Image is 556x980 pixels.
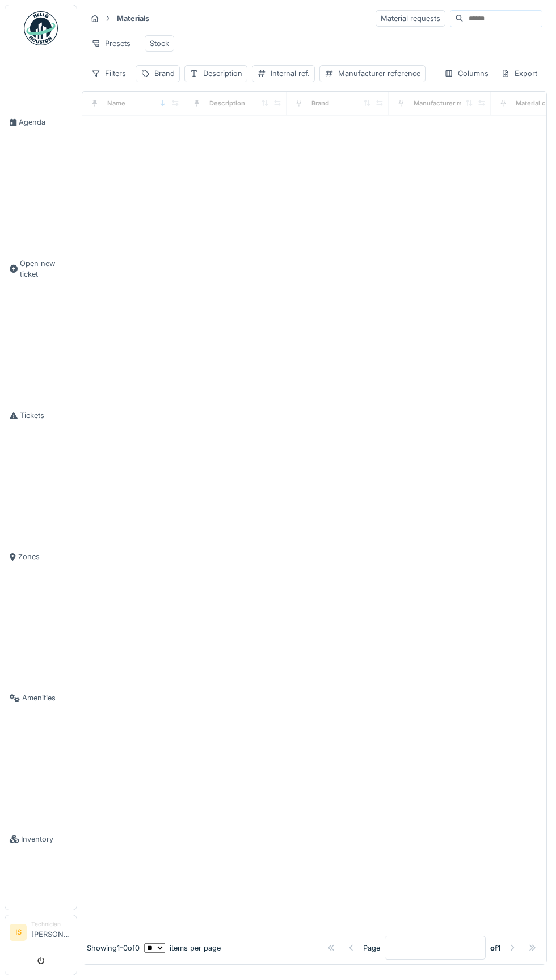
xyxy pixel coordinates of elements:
[490,943,501,953] strong: of 1
[338,68,420,79] div: Manufacturer reference
[5,486,77,627] a: Zones
[311,99,329,108] div: Brand
[209,99,245,108] div: Description
[10,920,72,947] a: IS Technician[PERSON_NAME]
[31,920,72,928] div: Technician
[271,68,310,79] div: Internal ref.
[376,10,445,27] div: Material requests
[144,943,221,953] div: items per page
[414,99,487,108] div: Manufacturer reference
[363,943,380,953] div: Page
[86,65,131,82] div: Filters
[154,68,175,79] div: Brand
[10,924,27,941] li: IS
[22,692,72,703] span: Amenities
[31,920,72,944] li: [PERSON_NAME]
[150,38,169,49] div: Stock
[86,35,136,52] div: Presets
[18,551,72,562] span: Zones
[21,834,72,844] span: Inventory
[87,943,140,953] div: Showing 1 - 0 of 0
[5,627,77,768] a: Amenities
[5,768,77,910] a: Inventory
[107,99,125,108] div: Name
[5,193,77,345] a: Open new ticket
[439,65,494,82] div: Columns
[19,117,72,128] span: Agenda
[203,68,242,79] div: Description
[112,13,154,24] strong: Materials
[496,65,542,82] div: Export
[20,410,72,421] span: Tickets
[5,52,77,193] a: Agenda
[20,258,72,280] span: Open new ticket
[5,345,77,486] a: Tickets
[24,11,58,45] img: Badge_color-CXgf-gQk.svg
